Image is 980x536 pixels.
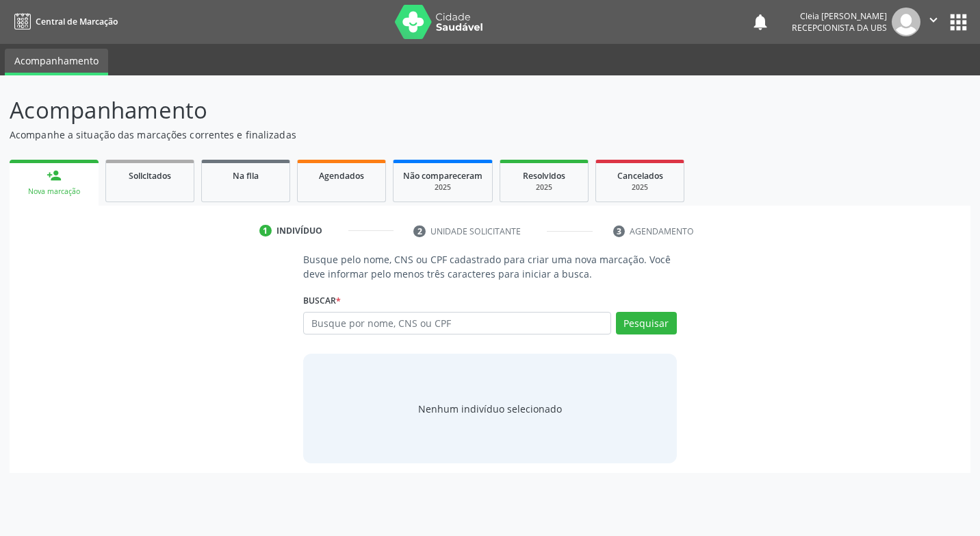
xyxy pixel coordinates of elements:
[418,402,562,416] div: Nenhum indivíduo selecionado
[319,170,364,182] span: Agendados
[926,12,941,27] i: 
[303,291,341,312] label: Buscar
[946,10,970,34] button: apps
[792,22,887,34] span: Recepcionista da UBS
[303,312,610,335] input: Busque por nome, CNS ou CPF
[403,182,482,193] div: 2025
[10,10,118,33] a: Central de Marcação
[606,182,674,193] div: 2025
[19,186,89,197] div: Nova marcação
[792,10,887,22] div: Cleia [PERSON_NAME]
[617,170,663,182] span: Cancelados
[10,127,682,142] p: Acompanhe a situação das marcações correntes e finalizadas
[259,225,272,237] div: 1
[616,312,677,335] button: Pesquisar
[523,170,565,182] span: Resolvidos
[751,12,770,32] button: notifications
[36,16,118,27] span: Central de Marcação
[403,170,482,182] span: Não compareceram
[920,8,946,36] button: 
[233,170,259,182] span: Na fila
[129,170,171,182] span: Solicitados
[47,168,62,183] div: person_add
[276,225,322,237] div: Indivíduo
[892,8,920,36] img: img
[510,182,578,193] div: 2025
[10,93,682,127] p: Acompanhamento
[303,252,676,281] p: Busque pelo nome, CNS ou CPF cadastrado para criar uma nova marcação. Você deve informar pelo men...
[5,49,108,75] a: Acompanhamento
